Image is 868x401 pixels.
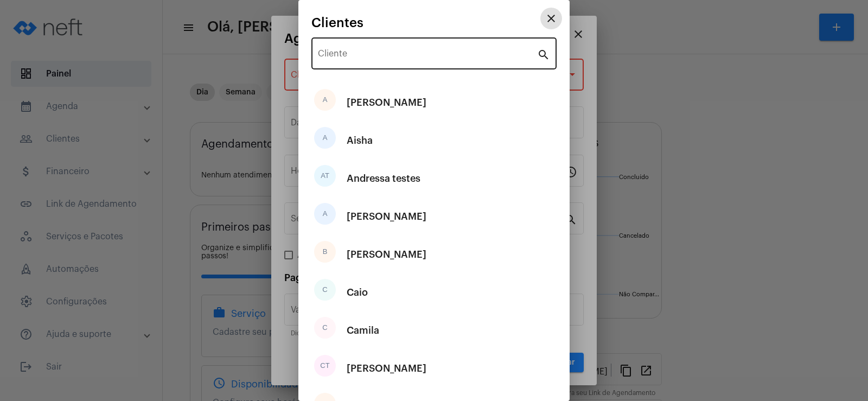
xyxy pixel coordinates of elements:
div: C [314,279,336,301]
div: CT [314,355,336,377]
div: [PERSON_NAME] [347,86,426,119]
mat-icon: search [537,48,550,61]
div: AT [314,165,336,187]
input: Pesquisar cliente [318,51,537,61]
div: Aisha [347,124,373,157]
div: A [314,127,336,149]
div: C [314,317,336,339]
mat-icon: close [545,12,558,25]
div: [PERSON_NAME] [347,352,426,385]
div: Andressa testes [347,162,420,195]
div: A [314,89,336,111]
div: [PERSON_NAME] [347,200,426,233]
div: [PERSON_NAME] [347,238,426,271]
div: Camila [347,314,379,347]
div: A [314,203,336,225]
span: Clientes [311,16,363,30]
div: Caio [347,276,368,309]
div: B [314,241,336,263]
